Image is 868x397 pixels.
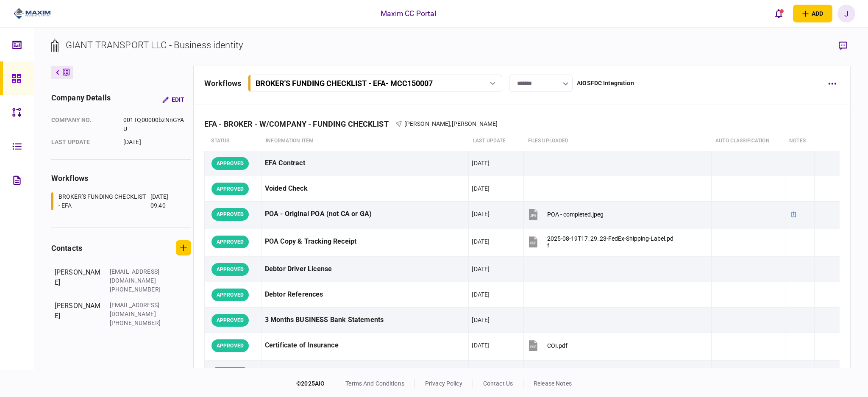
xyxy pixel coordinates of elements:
[58,192,148,210] div: BROKER'S FUNDING CHECKLIST - EFA
[110,301,165,319] div: [EMAIL_ADDRESS][DOMAIN_NAME]
[265,364,466,383] div: Proof of Company Ownership
[452,120,498,127] span: [PERSON_NAME]
[472,237,490,246] div: [DATE]
[472,159,490,167] div: [DATE]
[248,75,502,92] button: BROKER'S FUNDING CHECKLIST - EFA- MCC150007
[524,131,712,151] th: Files uploaded
[110,319,165,328] div: [PHONE_NUMBER]
[837,5,855,22] button: J
[381,8,437,19] div: Maxim CC Portal
[51,116,115,133] div: company no.
[577,79,634,88] div: AIOSFDC Integration
[547,235,675,249] div: 2025-08-19T17_29_23-FedEx-Shipping-Label.pdf
[156,92,191,107] button: Edit
[450,120,451,127] span: ,
[211,157,249,170] div: APPROVED
[469,131,524,151] th: last update
[265,232,466,251] div: POA Copy & Tracking Receipt
[256,79,433,88] div: BROKER'S FUNDING CHECKLIST - EFA - MCC150007
[472,290,490,299] div: [DATE]
[211,289,249,301] div: APPROVED
[123,116,185,133] div: 001TQ00000bzNnGYAU
[211,263,249,276] div: APPROVED
[211,367,249,380] div: APPROVED
[425,380,462,387] a: privacy policy
[123,138,185,147] div: [DATE]
[211,183,249,195] div: APPROVED
[527,364,618,383] button: articles of organization.pdf
[51,92,111,107] div: company details
[265,311,466,330] div: 3 Months BUSINESS Bank Statements
[110,267,165,285] div: [EMAIL_ADDRESS][DOMAIN_NAME]
[55,267,101,294] div: [PERSON_NAME]
[472,210,490,218] div: [DATE]
[785,131,814,151] th: notes
[547,211,604,218] div: POA - completed.jpeg
[55,301,101,328] div: [PERSON_NAME]
[345,380,404,387] a: terms and conditions
[51,138,115,147] div: last update
[204,78,241,89] div: workflows
[204,131,262,151] th: status
[262,131,469,151] th: Information item
[472,265,490,273] div: [DATE]
[211,314,249,327] div: APPROVED
[265,285,466,304] div: Debtor References
[211,236,249,248] div: APPROVED
[265,179,466,198] div: Voided Check
[211,339,249,352] div: APPROVED
[472,184,490,193] div: [DATE]
[265,154,466,173] div: EFA Contract
[265,260,466,279] div: Debtor Driver License
[472,341,490,350] div: [DATE]
[14,7,51,20] img: client company logo
[204,119,395,128] div: EFA - BROKER - W/COMPANY - FUNDING CHECKLIST
[472,316,490,324] div: [DATE]
[534,380,572,387] a: release notes
[770,5,788,22] button: open notifications list
[404,120,451,127] span: [PERSON_NAME]
[211,208,249,221] div: APPROVED
[527,336,568,355] button: COI.pdf
[296,379,335,388] div: © 2025 AIO
[711,131,785,151] th: auto classification
[547,342,568,349] div: COI.pdf
[66,38,243,52] div: GIANT TRANSPORT LLC - Business identity
[51,172,191,184] div: workflows
[527,205,604,224] button: POA - completed.jpeg
[793,5,832,22] button: open adding identity options
[527,232,675,251] button: 2025-08-19T17_29_23-FedEx-Shipping-Label.pdf
[265,205,466,224] div: POA - Original POA (not CA or GA)
[150,192,181,210] div: [DATE] 09:40
[265,336,466,355] div: Certificate of Insurance
[51,192,181,210] a: BROKER'S FUNDING CHECKLIST - EFA[DATE] 09:40
[51,242,82,254] div: contacts
[110,285,165,294] div: [PHONE_NUMBER]
[483,380,513,387] a: contact us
